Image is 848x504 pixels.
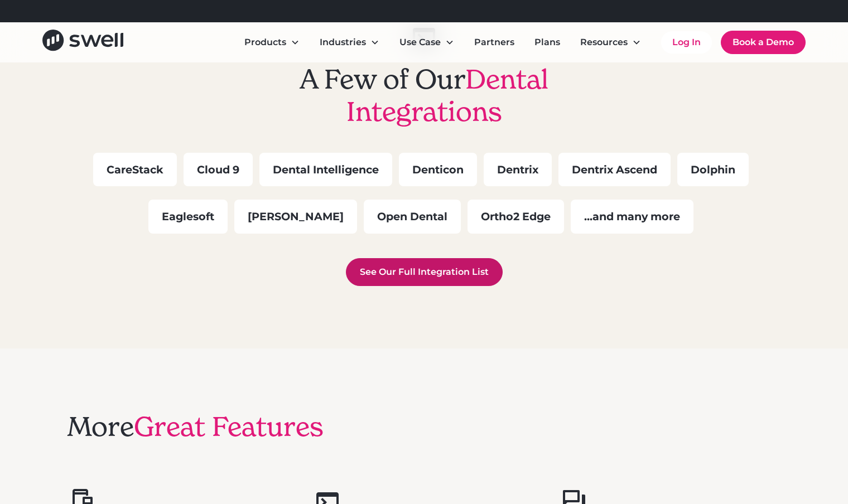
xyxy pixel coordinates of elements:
[235,31,309,54] div: Products
[311,31,388,54] div: Industries
[234,200,357,234] div: [PERSON_NAME]
[93,153,177,187] div: CareStack
[346,62,549,128] span: Dental Integrations
[320,36,366,49] div: Industries
[677,153,749,187] div: Dolphin
[571,31,650,54] div: Resources
[526,31,569,54] a: Plans
[661,31,712,54] a: Log In
[259,153,392,187] div: Dental Intelligence
[42,30,123,55] a: home
[268,64,580,128] h2: A Few of Our
[399,153,477,187] div: Denticon
[148,200,228,234] div: Eaglesoft
[346,258,503,286] a: See Our Full Integration List
[244,36,286,49] div: Products
[571,200,693,234] div: ...and many more
[184,153,253,187] div: Cloud 9
[391,31,463,54] div: Use Case
[399,36,441,49] div: Use Case
[465,31,523,54] a: Partners
[134,410,324,443] span: Great Features
[484,153,552,187] div: Dentrix
[67,411,324,443] h2: More
[364,200,461,234] div: Open Dental
[580,36,628,49] div: Resources
[558,153,671,187] div: Dentrix Ascend
[468,200,564,234] div: Ortho2 Edge
[721,31,806,54] a: Book a Demo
